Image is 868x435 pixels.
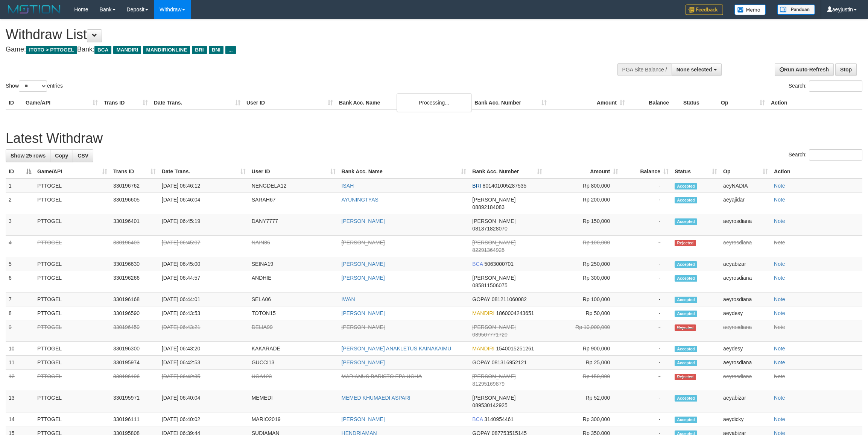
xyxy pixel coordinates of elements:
[6,236,34,257] td: 4
[545,412,621,426] td: Rp 300,000
[159,391,249,412] td: [DATE] 06:40:04
[34,293,110,306] td: PTTOGEL
[249,412,339,426] td: MARIO2019
[342,324,385,330] a: [PERSON_NAME]
[734,5,766,15] img: Button%20Memo.svg
[675,374,696,380] span: Rejected
[472,310,494,316] span: MANDIRI
[110,193,159,214] td: 330196605
[483,183,527,189] span: Copy 801401005287535 to clipboard
[11,153,46,159] span: Show 25 rows
[472,183,481,189] span: BRI
[675,240,696,246] span: Rejected
[774,416,785,422] a: Note
[243,96,336,110] th: User ID
[675,395,697,402] span: Accepted
[484,261,514,267] span: Copy 5063000701 to clipboard
[771,165,862,179] th: Action
[774,183,785,189] a: Note
[249,179,339,193] td: NENGDELA12
[19,80,47,92] select: Showentries
[686,5,723,15] img: Feedback.jpg
[774,218,785,224] a: Note
[621,356,672,370] td: -
[774,395,785,401] a: Note
[110,356,159,370] td: 330195974
[342,218,385,224] a: [PERSON_NAME]
[472,282,507,288] span: Copy 085811506075 to clipboard
[621,236,672,257] td: -
[628,96,680,110] th: Balance
[675,261,697,268] span: Accepted
[159,214,249,236] td: [DATE] 06:45:19
[342,275,385,281] a: [PERSON_NAME]
[472,359,490,365] span: GOPAY
[50,149,73,162] a: Copy
[6,412,34,426] td: 14
[621,257,672,271] td: -
[101,96,151,110] th: Trans ID
[720,412,771,426] td: aeydicky
[342,416,385,422] a: [PERSON_NAME]
[809,80,862,92] input: Search:
[192,46,207,54] span: BRI
[110,320,159,342] td: 330196459
[680,96,718,110] th: Status
[621,370,672,391] td: -
[249,306,339,320] td: TOTON15
[789,149,862,161] label: Search:
[209,46,223,54] span: BNI
[159,271,249,293] td: [DATE] 06:44:57
[496,310,534,316] span: Copy 1860004243651 to clipboard
[6,80,63,92] label: Show entries
[720,193,771,214] td: aeyajidar
[545,193,621,214] td: Rp 200,000
[774,310,785,316] a: Note
[472,332,507,338] span: Copy 089507771720 to clipboard
[675,183,697,189] span: Accepted
[249,391,339,412] td: MEMEDI
[545,342,621,356] td: Rp 900,000
[397,93,472,112] div: Processing...
[34,271,110,293] td: PTTOGEL
[621,320,672,342] td: -
[545,370,621,391] td: Rp 150,000
[342,197,379,203] a: AYUNINGTYAS
[720,257,771,271] td: aeyabizar
[34,193,110,214] td: PTTOGEL
[621,165,672,179] th: Balance: activate to sort column ascending
[484,416,514,422] span: Copy 3140954461 to clipboard
[6,193,34,214] td: 2
[675,275,697,282] span: Accepted
[159,412,249,426] td: [DATE] 06:40:02
[6,306,34,320] td: 8
[110,391,159,412] td: 330195971
[545,271,621,293] td: Rp 300,000
[545,179,621,193] td: Rp 800,000
[159,293,249,306] td: [DATE] 06:44:01
[621,293,672,306] td: -
[720,165,771,179] th: Op: activate to sort column ascending
[151,96,243,110] th: Date Trans.
[110,214,159,236] td: 330196401
[249,165,339,179] th: User ID: activate to sort column ascending
[110,165,159,179] th: Trans ID: activate to sort column ascending
[672,165,720,179] th: Status: activate to sort column ascending
[835,63,857,76] a: Stop
[342,373,422,379] a: MARIANUS BARISTO EPA UGHA
[110,342,159,356] td: 330196300
[545,236,621,257] td: Rp 100,000
[774,373,785,379] a: Note
[774,239,785,246] a: Note
[249,214,339,236] td: DANY7777
[159,257,249,271] td: [DATE] 06:45:00
[545,214,621,236] td: Rp 150,000
[34,306,110,320] td: PTTOGEL
[6,356,34,370] td: 11
[23,96,101,110] th: Game/API
[249,356,339,370] td: GUCCI13
[545,306,621,320] td: Rp 50,000
[718,96,768,110] th: Op
[472,296,490,302] span: GOPAY
[720,236,771,257] td: aeyrosdiana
